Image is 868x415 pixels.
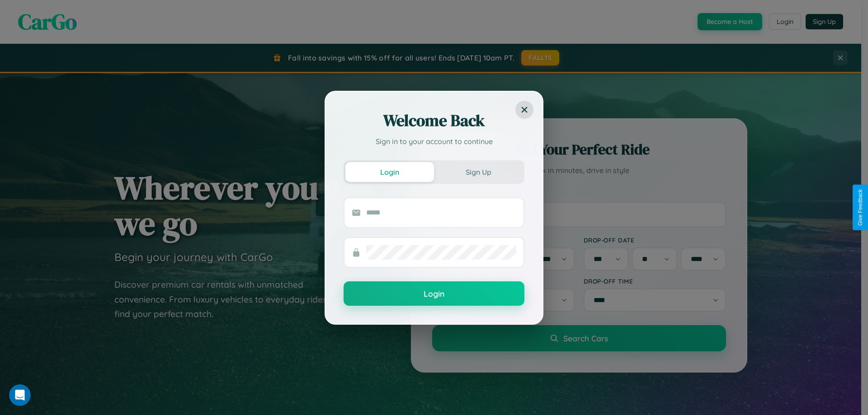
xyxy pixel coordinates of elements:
[434,162,523,182] button: Sign Up
[344,136,524,147] p: Sign in to your account to continue
[344,110,524,131] h2: Welcome Back
[345,162,434,182] button: Login
[857,189,863,226] div: Give Feedback
[344,281,524,306] button: Login
[9,384,31,406] iframe: Intercom live chat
